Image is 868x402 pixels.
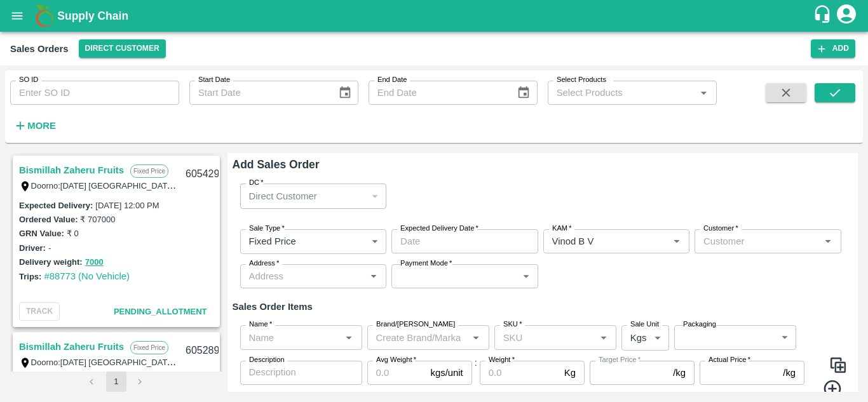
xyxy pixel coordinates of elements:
[595,329,612,345] button: Open
[249,178,264,188] label: DC
[244,329,337,345] input: Name
[377,75,407,85] label: End Date
[512,81,536,105] button: Choose date
[480,361,559,385] input: 0.0
[698,233,817,250] input: Customer
[557,75,606,85] label: Select Products
[244,268,362,285] input: Address
[599,355,641,365] label: Target Price
[249,355,285,365] label: Description
[19,215,78,224] label: Ordered Value:
[85,255,104,270] button: 7000
[3,1,32,30] button: open drawer
[813,4,835,27] div: customer-support
[369,81,507,105] input: End Date
[31,180,868,191] label: Doorno:[DATE] [GEOGRAPHIC_DATA] Kedareswarapet, Doorno:[DATE] [GEOGRAPHIC_DATA] [GEOGRAPHIC_DATA]...
[673,366,686,380] p: /kg
[106,372,126,392] button: page 1
[668,233,685,250] button: Open
[10,41,69,57] div: Sales Orders
[367,361,426,385] input: 0.0
[630,319,659,330] label: Sale Unit
[371,329,465,345] input: Create Brand/Marka
[95,201,159,210] label: [DATE] 12:00 PM
[829,356,848,375] img: CloneIcon
[695,84,712,101] button: Open
[79,39,166,58] button: Select DC
[709,355,750,365] label: Actual Price
[19,162,124,178] a: Bismillah Zaheru Fruits
[19,338,124,355] a: Bismillah Zaheru Fruits
[178,336,227,366] div: 605289
[552,84,692,101] input: Select Products
[189,81,328,105] input: Start Date
[233,302,313,312] strong: Sales Order Items
[44,271,130,281] a: #88773 (No Vehicle)
[391,229,529,253] input: Choose date
[564,366,576,380] p: Kg
[130,164,168,178] p: Fixed Price
[630,331,647,345] p: Kgs
[783,366,796,380] p: /kg
[130,341,168,354] p: Fixed Price
[19,229,64,238] label: GRN Value:
[376,355,416,365] label: Avg Weight
[400,258,452,269] label: Payment Mode
[820,233,836,250] button: Open
[10,115,59,137] button: More
[67,229,79,238] label: ₹ 0
[489,355,515,365] label: Weight
[431,366,463,380] p: kgs/unit
[249,234,296,248] p: Fixed Price
[376,319,455,330] label: Brand/[PERSON_NAME]
[27,121,56,131] strong: More
[835,3,858,29] div: account of current user
[32,3,57,29] img: logo
[400,224,478,234] label: Expected Delivery Date
[341,329,357,345] button: Open
[552,224,572,234] label: KAM
[683,319,716,330] label: Packaging
[31,357,868,367] label: Doorno:[DATE] [GEOGRAPHIC_DATA] Kedareswarapet, Doorno:[DATE] [GEOGRAPHIC_DATA] [GEOGRAPHIC_DATA]...
[249,189,317,203] p: Direct Customer
[80,215,115,224] label: ₹ 707000
[114,307,207,316] span: Pending_Allotment
[249,224,285,234] label: Sale Type
[19,243,46,253] label: Driver:
[178,159,227,189] div: 605429
[233,156,853,173] h6: Add Sales Order
[19,75,38,85] label: SO ID
[249,319,272,330] label: Name
[19,272,41,281] label: Trips:
[365,268,382,285] button: Open
[57,7,813,25] a: Supply Chain
[80,372,153,392] nav: pagination navigation
[10,81,179,105] input: Enter SO ID
[503,319,522,330] label: SKU
[547,233,649,250] input: KAM
[19,201,93,210] label: Expected Delivery :
[198,75,230,85] label: Start Date
[703,224,738,234] label: Customer
[333,81,357,105] button: Choose date
[249,258,279,269] label: Address
[48,243,51,253] label: -
[498,329,592,345] input: SKU
[19,257,83,267] label: Delivery weight:
[468,329,484,345] button: Open
[811,39,855,58] button: Add
[57,10,128,22] b: Supply Chain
